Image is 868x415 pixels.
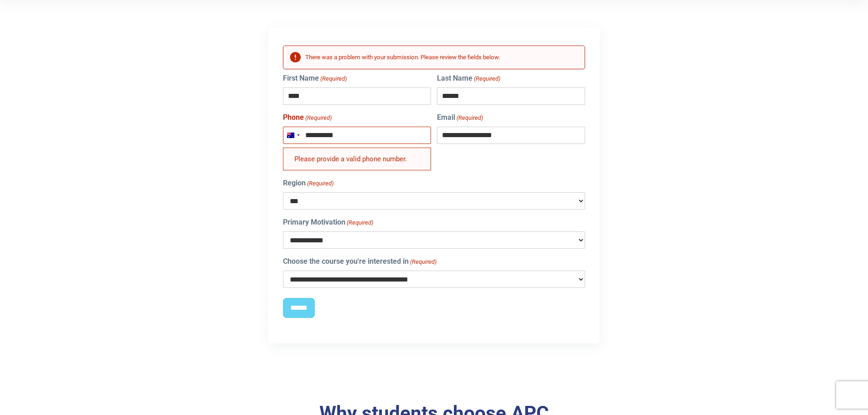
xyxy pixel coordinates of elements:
[456,113,483,123] span: (Required)
[283,127,303,143] button: Selected country
[473,74,501,83] span: (Required)
[437,112,483,123] label: Email
[346,218,373,227] span: (Required)
[283,256,437,267] label: Choose the course you're interested in
[283,217,373,228] label: Primary Motivation
[283,148,431,170] div: Please provide a valid phone number.
[319,74,347,83] span: (Required)
[409,257,437,266] span: (Required)
[437,73,500,84] label: Last Name
[283,178,334,189] label: Region
[283,112,332,123] label: Phone
[305,53,578,61] h2: There was a problem with your submission. Please review the fields below.
[283,73,347,84] label: First Name
[304,113,332,123] span: (Required)
[306,179,334,188] span: (Required)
